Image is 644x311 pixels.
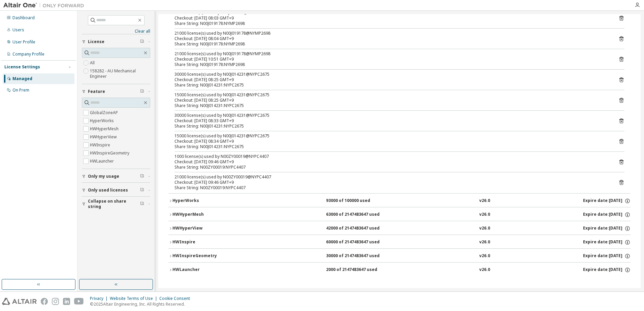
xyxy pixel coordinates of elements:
label: HWInspire [90,141,111,149]
div: Checkout: [DATE] 08:34 GMT+9 [174,139,608,144]
div: HWInspireGeometry [172,253,233,259]
span: Feature [88,89,105,94]
div: Dashboard [12,15,35,21]
span: Only my usage [88,174,119,179]
label: HWHyperView [90,133,118,141]
div: Expire date: [DATE] [583,253,631,259]
div: v26.0 [479,267,490,273]
div: 21000 license(s) used by N00J019178@NYMP2698 [174,51,608,57]
div: User Profile [12,39,35,45]
span: Clear filter [140,187,144,193]
button: HWHyperMesh63000 of 2147483647 usedv26.0Expire date:[DATE] [168,207,631,222]
div: HyperWorks [172,198,233,204]
div: On Prem [12,88,29,93]
div: Share String: N00ZY00019:NYPC4407 [174,165,608,170]
img: altair_logo.svg [2,298,37,305]
button: HWInspireGeometry30000 of 2147483647 usedv26.0Expire date:[DATE] [168,249,631,264]
div: Checkout: [DATE] 10:51 GMT+9 [174,57,608,62]
div: 63000 of 2147483647 used [326,212,387,218]
div: 42000 of 2147483647 used [326,226,387,232]
button: Collapse on share string [82,197,150,211]
div: Share String: N00J014231:NYPC2675 [174,144,608,149]
img: facebook.svg [41,298,48,305]
div: Checkout: [DATE] 08:25 GMT+9 [174,98,608,103]
div: Checkout: [DATE] 08:03 GMT+9 [174,15,608,21]
div: HWLauncher [172,267,233,273]
div: Users [12,27,24,33]
div: Cookie Consent [159,296,194,301]
span: Collapse on share string [88,199,140,209]
div: Checkout: [DATE] 08:25 GMT+9 [174,77,608,82]
button: Only my usage [82,169,150,184]
div: v26.0 [479,198,490,204]
div: Expire date: [DATE] [583,267,631,273]
label: HWHyperMesh [90,125,120,133]
label: All [90,59,96,67]
div: 21000 license(s) used by N00J019178@NYMP2698 [174,31,608,36]
div: Expire date: [DATE] [583,226,631,232]
div: License Settings [4,64,40,70]
div: Share String: N00J019178:NYMP2698 [174,21,608,26]
div: 60000 of 2147483647 used [326,239,387,245]
div: 30000 license(s) used by N00J014231@NYPC2675 [174,113,608,118]
label: HWLauncher [90,157,115,165]
img: youtube.svg [74,298,84,305]
div: 30000 of 2147483647 used [326,253,387,259]
div: 2000 of 2147483647 used [326,267,387,273]
button: HWLauncher2000 of 2147483647 usedv26.0Expire date:[DATE] [168,263,631,277]
div: Share String: N00J014231:NYPC2675 [174,103,608,108]
div: Company Profile [12,51,44,57]
div: Checkout: [DATE] 08:33 GMT+9 [174,118,608,124]
div: Share String: N00J014231:NYPC2675 [174,124,608,129]
label: HyperWorks [90,117,115,125]
span: Clear filter [140,39,144,44]
label: HWInspireGeometry [90,149,131,157]
label: 158282 - AU Mechanical Engineer [90,67,150,80]
div: Share String: N00J019178:NYMP2698 [174,62,608,67]
div: Expire date: [DATE] [583,212,631,218]
div: Checkout: [DATE] 09:46 GMT+9 [174,159,608,165]
span: Only used licenses [88,187,128,193]
button: Feature [82,84,150,99]
div: Managed [12,76,32,81]
div: HWInspire [172,239,233,245]
div: 15000 license(s) used by N00J014231@NYPC2675 [174,133,608,139]
div: v26.0 [479,253,490,259]
button: HWHyperView42000 of 2147483647 usedv26.0Expire date:[DATE] [168,221,631,236]
div: 1000 license(s) used by N00ZY00019@NYPC4407 [174,154,608,159]
div: 15000 license(s) used by N00J014231@NYPC2675 [174,92,608,98]
img: Altair One [3,2,88,9]
button: HyperWorks93000 of 100000 usedv26.0Expire date:[DATE] [168,194,631,208]
div: 21000 license(s) used by N00ZY00019@NYPC4407 [174,174,608,180]
div: Share String: N00ZY00019:NYPC4407 [174,185,608,191]
div: Share String: N00J014231:NYPC2675 [174,82,608,88]
button: HWInspire60000 of 2147483647 usedv26.0Expire date:[DATE] [168,235,631,250]
span: License [88,39,104,44]
div: Checkout: [DATE] 09:46 GMT+9 [174,180,608,185]
div: 93000 of 100000 used [326,198,387,204]
p: © 2025 Altair Engineering, Inc. All Rights Reserved. [90,301,194,307]
a: Clear all [82,29,150,34]
div: HWHyperView [172,226,233,232]
button: Only used licenses [82,183,150,198]
div: Expire date: [DATE] [583,239,631,245]
div: HWHyperMesh [172,212,233,218]
div: Privacy [90,296,110,301]
img: linkedin.svg [63,298,70,305]
div: v26.0 [479,212,490,218]
span: Clear filter [140,89,144,94]
div: 30000 license(s) used by N00J014231@NYPC2675 [174,72,608,77]
span: Clear filter [140,174,144,179]
label: GlobalZoneAP [90,109,119,117]
div: Share String: N00J019178:NYMP2698 [174,41,608,47]
div: Website Terms of Use [110,296,159,301]
div: v26.0 [479,239,490,245]
span: Clear filter [140,201,144,207]
div: Expire date: [DATE] [583,198,631,204]
button: License [82,34,150,49]
img: instagram.svg [52,298,59,305]
div: v26.0 [479,226,490,232]
div: Checkout: [DATE] 08:04 GMT+9 [174,36,608,41]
